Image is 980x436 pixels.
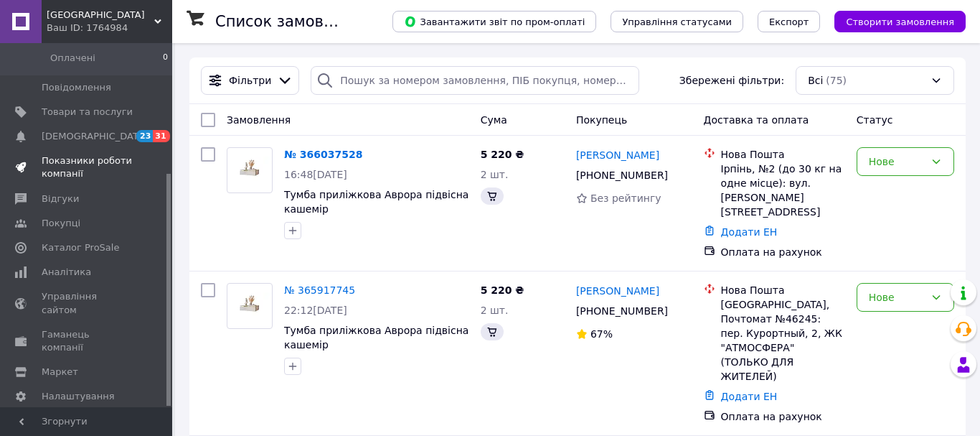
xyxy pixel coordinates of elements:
[227,114,291,126] span: Замовлення
[869,154,925,170] div: Нове
[42,241,119,254] span: Каталог ProSale
[47,9,154,22] span: АMBIWOOD
[227,147,273,193] a: Фото товару
[573,301,671,321] div: [PHONE_NUMBER]
[721,391,778,402] a: Додати ЕН
[721,297,845,384] div: [GEOGRAPHIC_DATA], Почтомат №46245: пер. Курортный, 2, ЖК "АТМОСФЕРА" (ТОЛЬКО ДЛЯ ЖИТЕЛЕЙ)
[284,305,347,316] span: 22:12[DATE]
[481,284,524,296] span: 5 220 ₴
[481,114,507,126] span: Cума
[481,149,524,160] span: 5 220 ₴
[573,165,671,185] div: [PHONE_NUMBER]
[721,162,845,219] div: Ірпінь, №2 (до 30 кг на одне місце): вул. [PERSON_NAME][STREET_ADDRESS]
[153,130,169,142] span: 31
[42,217,80,230] span: Покупці
[284,284,355,296] a: № 365917745
[215,13,361,30] h1: Список замовлень
[42,290,133,316] span: Управління сайтом
[481,305,509,316] span: 2 шт.
[820,15,966,27] a: Створити замовлення
[42,328,133,354] span: Гаманець компанії
[721,147,845,162] div: Нова Пошта
[284,325,468,351] a: Тумба приліжкова Аврора підвісна кашемір
[392,11,596,32] button: Завантажити звіт по пром-оплаті
[311,66,639,95] input: Пошук за номером замовлення, ПІБ покупця, номером телефону, Email, номером накладної
[481,169,509,180] span: 2 шт.
[721,226,778,238] a: Додати ЕН
[42,266,91,279] span: Аналітика
[404,15,585,28] span: Завантажити звіт по пром-оплаті
[42,193,79,205] span: Відгуки
[284,149,362,160] a: № 366037528
[47,22,172,34] div: Ваш ID: 1764984
[42,366,78,379] span: Маркет
[42,154,133,180] span: Показники роботи компанії
[284,189,468,215] a: Тумба приліжкова Аврора підвісна кашемір
[590,328,613,340] span: 67%
[576,114,627,126] span: Покупець
[721,283,845,297] div: Нова Пошта
[721,409,845,424] div: Оплата на рахунок
[227,283,273,329] a: Фото товару
[758,11,821,32] button: Експорт
[622,17,732,27] span: Управління статусами
[136,130,153,142] span: 23
[769,17,809,27] span: Експорт
[869,289,925,305] div: Нове
[721,245,845,259] div: Оплата на рахунок
[227,292,272,319] img: Фото товару
[229,73,271,88] span: Фільтри
[808,73,823,88] span: Всі
[284,169,347,180] span: 16:48[DATE]
[42,130,148,143] span: [DEMOGRAPHIC_DATA]
[42,106,133,119] span: Товари та послуги
[679,73,784,88] span: Збережені фільтри:
[42,390,115,403] span: Налаштування
[576,148,659,162] a: [PERSON_NAME]
[704,114,809,126] span: Доставка та оплата
[590,193,661,204] span: Без рейтингу
[611,11,743,32] button: Управління статусами
[163,52,168,65] span: 0
[846,17,954,27] span: Створити замовлення
[576,284,659,298] a: [PERSON_NAME]
[826,75,847,86] span: (75)
[227,157,272,183] img: Фото товару
[834,11,966,32] button: Створити замовлення
[857,114,893,126] span: Статус
[50,52,95,65] span: Оплачені
[42,81,111,94] span: Повідомлення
